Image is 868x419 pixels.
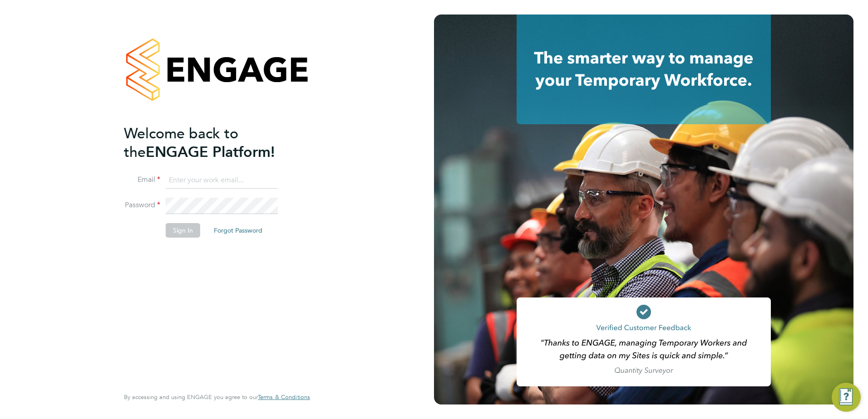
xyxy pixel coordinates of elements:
[207,223,270,238] button: Forgot Password
[166,223,200,238] button: Sign In
[124,393,310,401] span: By accessing and using ENGAGE you agree to our
[832,383,861,412] button: Engage Resource Center
[166,172,278,189] input: Enter your work email...
[124,175,160,185] label: Email
[258,393,310,401] span: Terms & Conditions
[258,394,310,401] a: Terms & Conditions
[124,124,301,161] h2: ENGAGE Platform!
[124,125,238,161] span: Welcome back to the
[124,200,160,210] label: Password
